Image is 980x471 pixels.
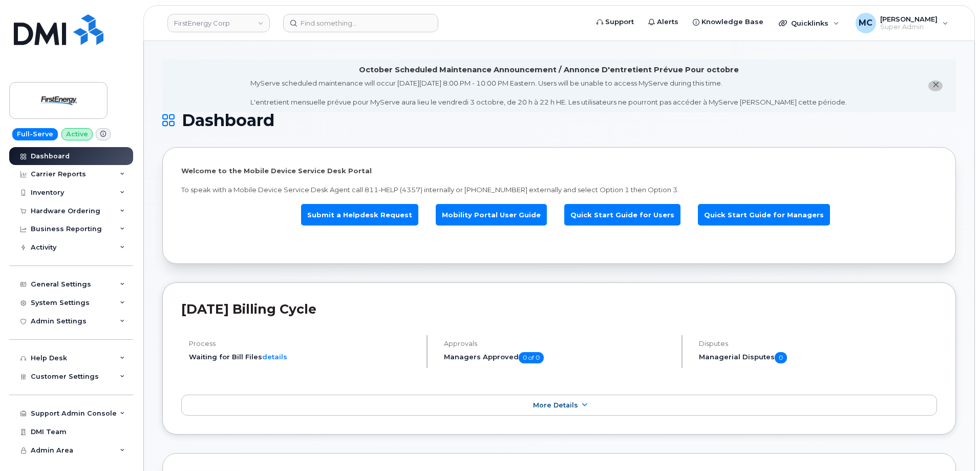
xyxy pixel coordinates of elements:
h4: Approvals [444,340,673,347]
p: To speak with a Mobile Device Service Desk Agent call 811-HELP (4357) internally or [PHONE_NUMBER... [181,185,937,195]
button: close notification [928,80,943,91]
p: Welcome to the Mobile Device Service Desk Portal [181,166,937,176]
h5: Managers Approved [444,352,673,363]
a: Submit a Helpdesk Request [301,204,418,226]
div: MyServe scheduled maintenance will occur [DATE][DATE] 8:00 PM - 10:00 PM Eastern. Users will be u... [250,78,847,107]
span: 0 [775,352,787,363]
a: Mobility Portal User Guide [436,204,547,226]
iframe: Messenger Launcher [935,426,972,463]
span: 0 of 0 [519,352,544,363]
a: Quick Start Guide for Users [564,204,680,226]
h5: Managerial Disputes [699,352,937,363]
a: details [262,353,287,361]
div: October Scheduled Maintenance Announcement / Annonce D'entretient Prévue Pour octobre [359,65,739,75]
h2: [DATE] Billing Cycle [181,301,937,317]
h4: Disputes [699,340,937,347]
span: Dashboard [182,113,274,128]
li: Waiting for Bill Files [189,352,418,362]
a: Quick Start Guide for Managers [698,204,830,226]
h4: Process [189,340,418,347]
span: More Details [533,401,578,409]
